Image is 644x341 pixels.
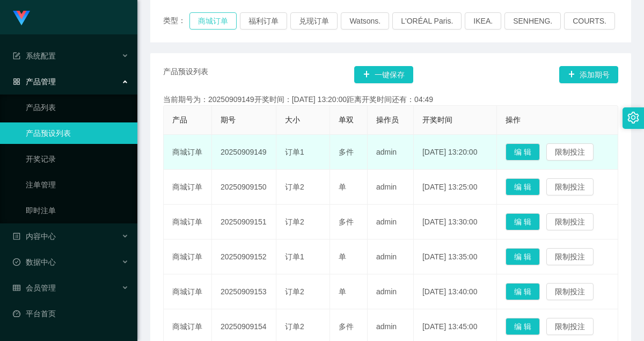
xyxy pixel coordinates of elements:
td: admin [368,135,414,170]
a: 图标: dashboard平台首页 [13,303,129,324]
button: 限制投注 [546,283,594,300]
td: 20250909153 [212,274,276,309]
td: admin [368,170,414,205]
img: logo.9652507e.png [13,11,30,26]
td: [DATE] 13:20:00 [414,135,497,170]
span: 类型： [163,12,189,30]
a: 注单管理 [26,174,129,195]
span: 订单2 [285,217,304,226]
span: 多件 [339,217,354,226]
button: 图标: plus添加期号 [559,66,618,83]
button: 限制投注 [546,248,594,265]
button: 编 辑 [506,213,540,230]
td: 商城订单 [164,205,212,240]
span: 产品管理 [13,77,56,86]
i: 图标: check-circle-o [13,258,20,266]
button: 编 辑 [506,318,540,335]
span: 内容中心 [13,232,56,241]
span: 订单2 [285,183,304,191]
a: 即时注单 [26,200,129,221]
i: 图标: table [13,284,20,292]
i: 图标: profile [13,233,20,240]
td: [DATE] 13:35:00 [414,240,497,274]
td: 商城订单 [164,240,212,274]
td: 商城订单 [164,274,212,309]
span: 订单1 [285,148,304,156]
span: 产品 [172,115,187,124]
td: 商城订单 [164,135,212,170]
td: admin [368,240,414,274]
td: [DATE] 13:30:00 [414,205,497,240]
button: L'ORÉAL Paris. [392,12,462,30]
span: 期号 [221,115,236,124]
span: 会员管理 [13,284,56,292]
button: 商城订单 [189,12,237,30]
a: 产品列表 [26,97,129,118]
span: 开奖时间 [422,115,452,124]
button: 限制投注 [546,213,594,230]
span: 数据中心 [13,258,56,266]
button: Watsons. [341,12,389,30]
button: 兑现订单 [290,12,338,30]
button: IKEA. [465,12,501,30]
span: 多件 [339,148,354,156]
i: 图标: appstore-o [13,78,20,85]
a: 产品预设列表 [26,122,129,144]
button: SENHENG. [504,12,561,30]
td: 20250909150 [212,170,276,205]
td: 20250909152 [212,240,276,274]
button: COURTS. [564,12,615,30]
span: 大小 [285,115,300,124]
span: 操作 [506,115,521,124]
button: 编 辑 [506,283,540,300]
td: 商城订单 [164,170,212,205]
td: [DATE] 13:40:00 [414,274,497,309]
button: 编 辑 [506,248,540,265]
div: 当前期号为：20250909149开奖时间：[DATE] 13:20:00距离开奖时间还有：04:49 [163,94,618,105]
span: 订单2 [285,287,304,296]
i: 图标: form [13,52,20,60]
button: 限制投注 [546,178,594,195]
button: 福利订单 [240,12,287,30]
a: 开奖记录 [26,148,129,170]
button: 限制投注 [546,318,594,335]
td: admin [368,274,414,309]
button: 编 辑 [506,178,540,195]
td: [DATE] 13:25:00 [414,170,497,205]
td: 20250909149 [212,135,276,170]
span: 产品预设列表 [163,66,208,83]
i: 图标: setting [627,112,639,124]
span: 订单1 [285,252,304,261]
button: 限制投注 [546,143,594,161]
span: 单 [339,252,346,261]
td: admin [368,205,414,240]
td: 20250909151 [212,205,276,240]
span: 操作员 [376,115,399,124]
span: 多件 [339,322,354,331]
span: 订单2 [285,322,304,331]
span: 单 [339,183,346,191]
button: 图标: plus一键保存 [354,66,413,83]
span: 单双 [339,115,354,124]
span: 系统配置 [13,52,56,60]
span: 单 [339,287,346,296]
button: 编 辑 [506,143,540,161]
